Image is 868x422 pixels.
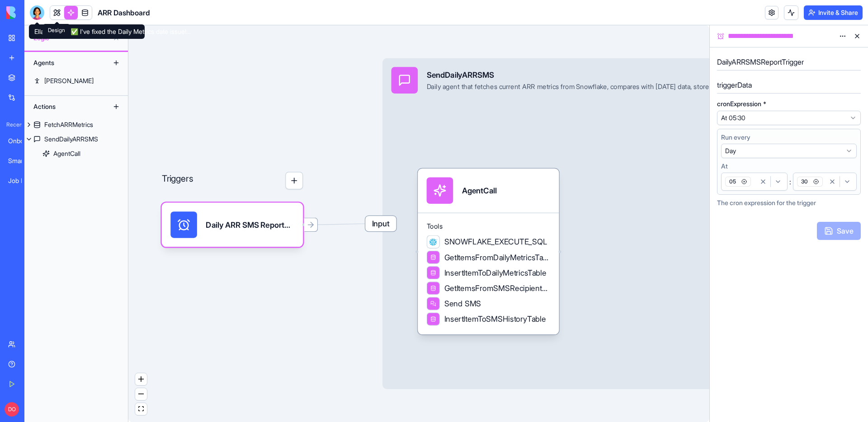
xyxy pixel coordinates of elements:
[135,373,147,385] button: zoom in
[793,173,857,191] button: 30
[53,149,80,158] div: AgentCall
[24,132,128,146] a: SendDailyARRSMS
[725,177,751,187] span: 05
[305,224,380,225] g: Edge from 689c29fe9a896f2b95d151e3 to 689c29f9aed98ee910ed172a
[427,222,550,231] span: Tools
[8,136,33,145] div: OnboardHub
[24,146,128,161] a: AgentCall
[717,198,861,207] div: The cron expression for the trigger
[24,117,128,132] a: FetchARRMetrics
[24,74,128,88] a: [PERSON_NAME]
[789,176,791,187] span: :
[162,172,193,189] p: Triggers
[418,169,559,334] div: AgentCallToolsSNOWFLAKE_EXECUTE_SQLGetItemsFromDailyMetricsTableInsertItemToDailyMetricsTableGetI...
[717,80,861,90] h5: triggerData
[365,216,396,231] span: Input
[3,132,39,150] a: OnboardHub
[44,120,93,129] div: FetchARRMetrics
[8,156,33,165] div: Smart Recruitment Screener
[98,7,150,18] span: ARR Dashboard
[135,388,147,400] button: zoom out
[5,402,19,417] span: DO
[721,173,788,191] button: 05
[444,314,546,324] span: InsertItemToSMSHistoryTable
[444,298,481,309] span: Send SMS
[42,24,71,37] div: Design
[804,5,863,20] button: Invite & Share
[717,101,761,107] span: cronExpression
[29,56,101,70] div: Agents
[6,6,62,19] img: logo
[206,219,294,230] div: Daily ARR SMS ReportTrigger
[444,267,547,278] span: InsertItemToDailyMetricsTable
[427,69,758,80] div: SendDailyARRSMS
[135,403,147,415] button: fit view
[3,121,22,128] span: Recent
[717,56,861,67] h5: DailyARRSMSReportTrigger
[3,152,39,170] a: Smart Recruitment Screener
[721,162,857,171] label: At
[721,133,857,142] label: Run every
[427,83,758,92] div: Daily agent that fetches current ARR metrics from Snowflake, compares with [DATE] data, stores [D...
[797,177,823,187] span: 30
[721,144,857,158] button: Select frequency
[44,76,94,85] div: [PERSON_NAME]
[717,111,861,125] button: Select preset schedule
[162,203,303,247] div: Daily ARR SMS ReportTrigger
[162,136,303,247] div: Triggers
[444,283,550,294] span: GetItemsFromSMSRecipientsTable
[8,176,33,185] div: Job Description Generator
[444,252,550,263] span: GetItemsFromDailyMetricsTable
[462,185,497,196] div: AgentCall
[382,58,828,389] div: InputSendDailyARRSMSDaily agent that fetches current ARR metrics from Snowflake, compares with [D...
[3,172,39,190] a: Job Description Generator
[44,135,98,144] div: SendDailyARRSMS
[29,99,101,114] div: Actions
[444,236,547,247] span: SNOWFLAKE_EXECUTE_SQL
